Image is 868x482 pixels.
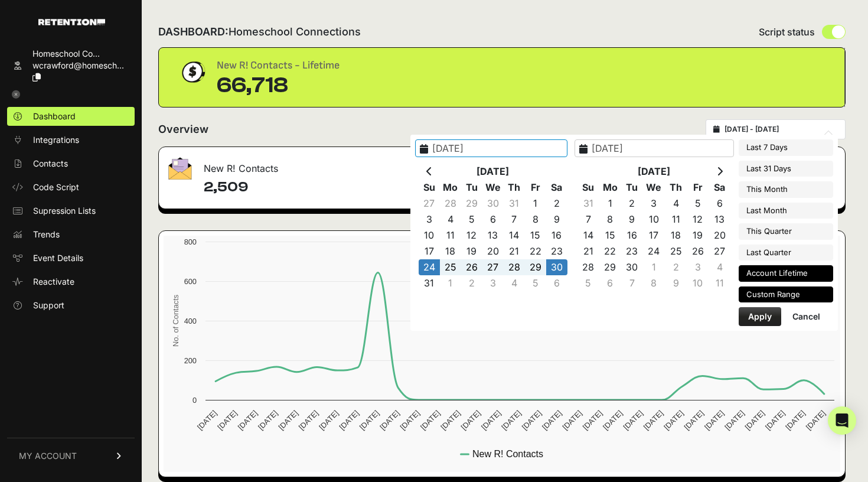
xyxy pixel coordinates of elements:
[525,180,546,196] th: Fr
[297,409,320,432] text: [DATE]
[504,243,525,259] td: 21
[759,25,815,39] span: Script status
[520,409,543,432] text: [DATE]
[525,211,546,227] td: 8
[621,196,643,211] td: 2
[599,275,621,291] td: 6
[709,227,730,243] td: 20
[419,259,440,275] td: 24
[32,48,130,60] div: Homeschool Co...
[236,409,259,432] text: [DATE]
[482,196,504,211] td: 30
[7,44,135,87] a: Homeschool Co... wcrawford@homesch...
[665,259,687,275] td: 2
[440,196,461,211] td: 28
[662,409,685,432] text: [DATE]
[577,180,599,196] th: Su
[33,229,60,240] span: Trends
[7,272,135,291] a: Reactivate
[577,275,599,291] td: 5
[599,227,621,243] td: 15
[525,243,546,259] td: 22
[217,57,340,74] div: New R! Contacts - Lifetime
[440,164,546,180] th: [DATE]
[601,409,624,432] text: [DATE]
[665,180,687,196] th: Th
[599,211,621,227] td: 8
[577,196,599,211] td: 31
[440,180,461,196] th: Mo
[7,154,135,173] a: Contacts
[599,259,621,275] td: 29
[665,196,687,211] td: 4
[38,19,105,25] img: Retention.com
[33,205,96,217] span: Supression Lists
[621,259,643,275] td: 30
[687,227,709,243] td: 19
[828,406,856,435] div: Open Intercom Messenger
[804,409,827,432] text: [DATE]
[7,438,135,474] a: MY ACCOUNT
[7,201,135,220] a: Supression Lists
[168,157,192,180] img: fa-envelope-19ae18322b30453b285274b1b8af3d052b27d846a4fbe8435d1a52b978f639a2.png
[665,211,687,227] td: 11
[440,275,461,291] td: 1
[461,227,482,243] td: 12
[687,211,709,227] td: 12
[504,196,525,211] td: 31
[504,227,525,243] td: 14
[599,180,621,196] th: Mo
[504,275,525,291] td: 4
[184,317,197,325] text: 400
[665,275,687,291] td: 9
[504,211,525,227] td: 7
[709,180,730,196] th: Sa
[461,275,482,291] td: 2
[643,259,665,275] td: 1
[643,196,665,211] td: 3
[7,249,135,268] a: Event Details
[599,243,621,259] td: 22
[317,409,340,432] text: [DATE]
[33,276,74,288] span: Reactivate
[229,25,361,38] span: Homeschool Connections
[783,307,830,326] button: Cancel
[33,181,79,193] span: Code Script
[419,243,440,259] td: 17
[33,134,79,146] span: Integrations
[560,409,583,432] text: [DATE]
[7,107,135,126] a: Dashboard
[419,180,440,196] th: Su
[621,180,643,196] th: Tu
[739,161,833,177] li: Last 31 Days
[192,396,197,405] text: 0
[739,139,833,156] li: Last 7 Days
[419,275,440,291] td: 31
[621,243,643,259] td: 23
[33,110,76,122] span: Dashboard
[158,121,208,138] h2: Overview
[19,450,77,462] span: MY ACCOUNT
[546,227,567,243] td: 16
[33,252,83,264] span: Event Details
[546,196,567,211] td: 2
[687,196,709,211] td: 5
[419,211,440,227] td: 3
[178,57,207,87] img: dollar-coin-05c43ed7efb7bc0c12610022525b4bbbb207c7efeef5aecc26f025e68dcafac9.png
[338,409,361,432] text: [DATE]
[461,243,482,259] td: 19
[439,409,462,432] text: [DATE]
[256,409,279,432] text: [DATE]
[461,211,482,227] td: 5
[546,211,567,227] td: 9
[440,259,461,275] td: 25
[461,196,482,211] td: 29
[642,409,665,432] text: [DATE]
[703,409,726,432] text: [DATE]
[739,181,833,198] li: This Month
[709,211,730,227] td: 13
[33,158,68,170] span: Contacts
[621,227,643,243] td: 16
[643,243,665,259] td: 24
[621,275,643,291] td: 7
